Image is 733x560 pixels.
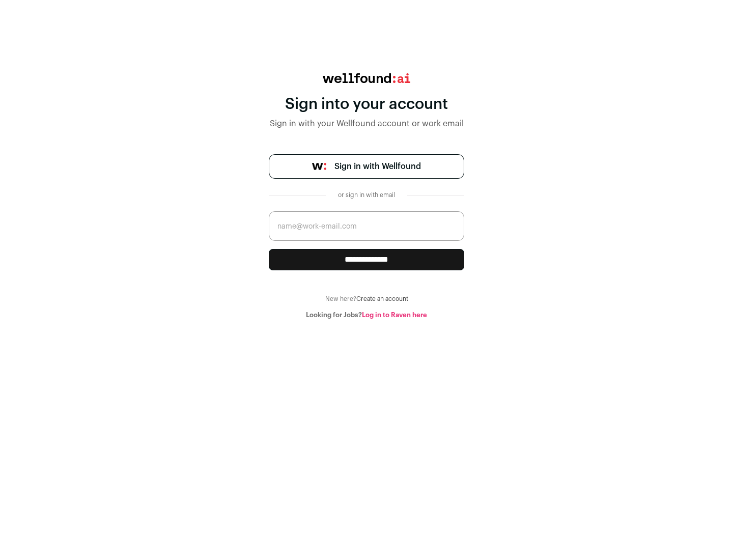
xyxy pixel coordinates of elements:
[323,73,410,83] img: wellfound:ai
[269,154,464,179] a: Sign in with Wellfound
[269,311,464,319] div: Looking for Jobs?
[362,312,427,318] a: Log in to Raven here
[334,191,399,199] div: or sign in with email
[334,160,421,173] span: Sign in with Wellfound
[269,295,464,303] div: New here?
[269,95,464,114] div: Sign into your account
[356,296,408,302] a: Create an account
[269,118,464,130] div: Sign in with your Wellfound account or work email
[269,211,464,241] input: name@work-email.com
[312,163,326,170] img: wellfound-symbol-flush-black-fb3c872781a75f747ccb3a119075da62bfe97bd399995f84a933054e44a575c4.png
